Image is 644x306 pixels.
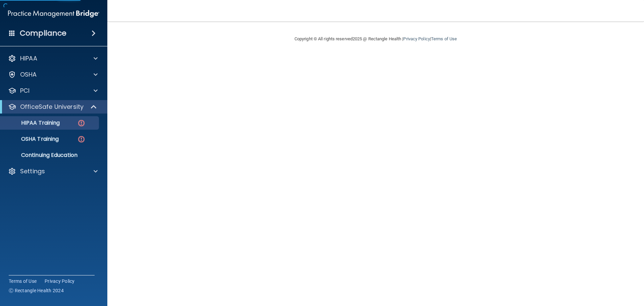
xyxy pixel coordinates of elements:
p: OSHA Training [4,136,59,142]
a: HIPAA [8,54,98,62]
a: Privacy Policy [45,278,75,285]
a: Privacy Policy [403,36,430,41]
a: PCI [8,87,98,95]
p: HIPAA Training [4,120,60,126]
a: OfficeSafe University [8,103,97,111]
p: Continuing Education [4,152,96,159]
a: Terms of Use [9,278,37,285]
p: HIPAA [20,54,37,62]
a: OSHA [8,71,98,79]
a: Terms of Use [431,36,457,41]
p: OSHA [20,71,37,79]
h4: Compliance [20,29,66,38]
div: Copyright © All rights reserved 2025 @ Rectangle Health | | [253,28,498,50]
p: OfficeSafe University [20,103,84,111]
p: PCI [20,87,30,95]
img: danger-circle.6113f641.png [77,119,86,127]
img: PMB logo [8,7,99,20]
img: danger-circle.6113f641.png [77,135,86,143]
a: Settings [8,167,98,175]
p: Settings [20,167,45,175]
span: Ⓒ Rectangle Health 2024 [9,287,64,294]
